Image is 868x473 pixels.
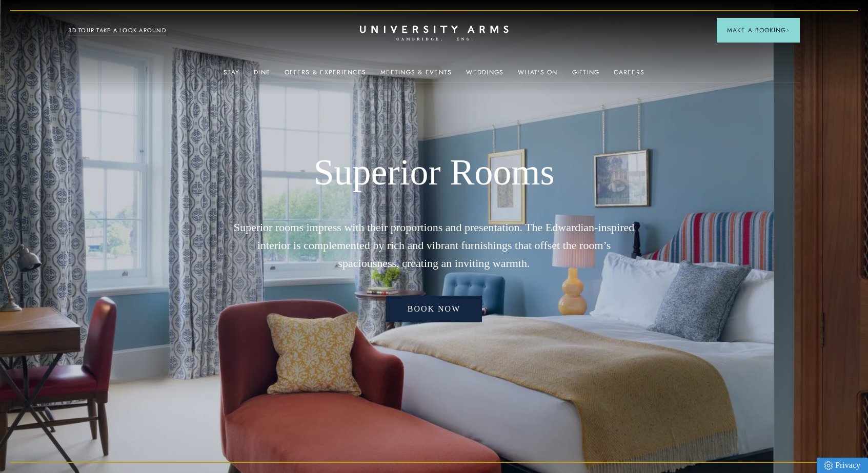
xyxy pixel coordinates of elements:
a: Weddings [466,69,503,82]
a: Offers & Experiences [285,69,366,82]
img: Privacy [824,461,833,470]
span: Make a Booking [727,26,790,35]
a: Home [360,26,509,42]
a: Stay [224,69,239,82]
a: Privacy [817,458,868,473]
p: Superior rooms impress with their proportions and presentation. The Edwardian-inspired interior i... [229,218,639,273]
a: Careers [614,69,644,82]
button: Make a BookingArrow icon [717,18,800,43]
a: Dine [254,69,270,82]
a: Meetings & Events [380,69,452,82]
img: Arrow icon [786,29,790,32]
a: What's On [518,69,557,82]
a: Book now [386,296,482,322]
a: 3D TOUR:TAKE A LOOK AROUND [68,26,166,35]
h1: Superior Rooms [229,151,639,195]
a: Gifting [572,69,600,82]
